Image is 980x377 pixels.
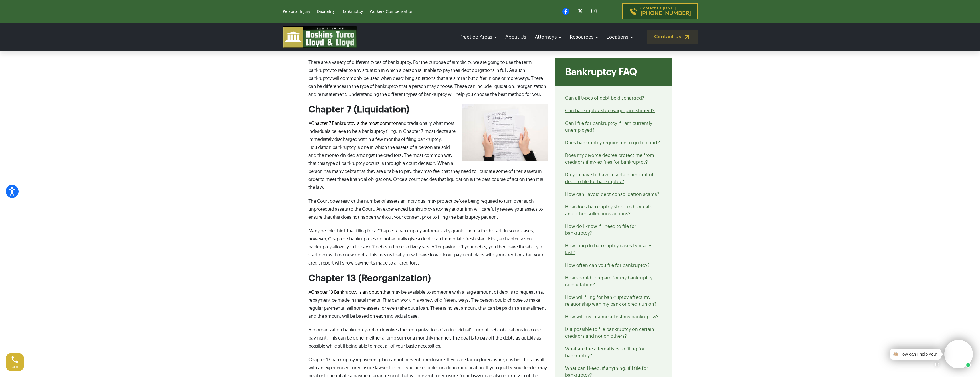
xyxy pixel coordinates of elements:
[342,10,363,14] a: Bankruptcy
[308,121,543,190] span: A and traditionally what most individuals believe to be a bankruptcy filing. In Chapter 7, most d...
[308,60,548,97] span: There are a variety of different types of bankruptcy. For the purpose of simplicity, we are going...
[565,315,658,319] a: How will my income affect my bankruptcy?
[283,26,357,48] img: logo
[311,121,399,126] a: Chapter 7 Bankruptcy is the most common
[893,351,938,358] div: 👋🏼 How can I help you?
[308,199,543,220] span: The Court does restrict the number of assets an individual may protect before being required to t...
[565,263,650,268] a: How often can you file for bankruptcy?
[565,121,652,133] a: Can I file for bankruptcy if I am currently unemployed?
[502,29,529,45] a: About Us
[565,108,655,113] a: Can bankruptcy stop wage garnishment?
[565,205,653,216] a: How does bankruptcy stop creditor calls and other collections actions?
[308,273,549,284] h2: Chapter 13 (Reorganization)
[308,229,544,265] span: Many people think that filing for a Chapter 7 bankruptcy automatically grants them a fresh start....
[565,153,654,165] a: Does my divorce decree protect me from creditors if my ex files for bankruptcy?
[283,10,310,14] a: Personal Injury
[555,58,672,86] div: Bankruptcy FAQ
[565,295,656,307] a: How will filing for bankruptcy affect my relationship with my bank or credit union?
[565,327,654,339] a: Is it possible to file bankruptcy on certain creditors and not on others?
[317,10,335,14] a: Disability
[565,347,645,358] a: What are the alternatives to filing for bankruptcy?
[647,30,698,44] a: Contact us
[565,224,636,236] a: How do I know if I need to file for bankruptcy?
[462,104,548,161] img: bankruptcy forms
[565,192,659,197] a: How can I avoid debt consolidation scams?
[308,290,546,319] span: A that may be available to someone with a large amount of debt is to request that repayment be ma...
[604,29,636,45] a: Locations
[308,328,541,348] span: A reorganization bankruptcy option involves the reorganization of an individual’s current debt ob...
[931,358,943,370] a: Open chat
[457,29,500,45] a: Practice Areas
[640,7,691,16] p: Contact us [DATE]
[565,141,660,145] a: Does bankruptcy require me to go to court?
[311,290,382,295] a: Chapter 13 Bankruptcy is an option
[640,11,691,16] span: [PHONE_NUMBER]
[565,244,651,255] a: How long do bankruptcy cases typically last?
[370,10,413,14] a: Workers Compensation
[565,276,652,287] a: How should I prepare for my bankruptcy consultation?
[622,3,698,19] a: Contact us [DATE][PHONE_NUMBER]
[565,173,654,184] a: Do you have to have a certain amount of debt to file for bankruptcy?
[11,365,19,368] span: Call us
[565,96,644,100] a: Can all types of debt be discharged?
[308,105,409,114] strong: Chapter 7 (Liquidation)
[567,29,601,45] a: Resources
[532,29,564,45] a: Attorneys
